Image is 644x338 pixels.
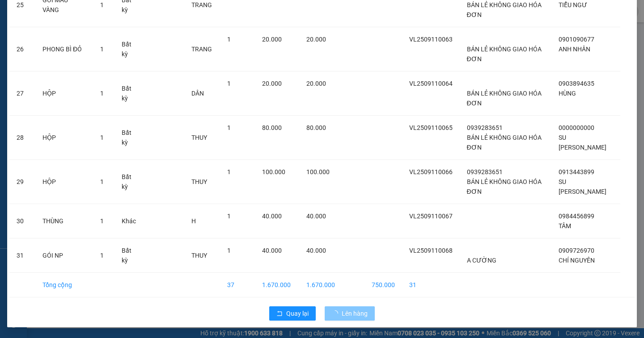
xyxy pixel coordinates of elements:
[114,116,145,160] td: Bất kỳ
[262,80,282,87] span: 20.000
[220,273,255,297] td: 37
[306,213,326,220] span: 40.000
[114,27,145,71] td: Bất kỳ
[559,124,594,131] span: 0000000000
[467,124,503,131] span: 0939283651
[100,252,104,259] span: 1
[409,124,453,131] span: VL2509110065
[559,80,594,87] span: 0903894635
[191,90,204,97] span: DÂN
[227,168,231,175] span: 1
[409,168,453,175] span: VL2509110066
[35,160,93,204] td: HỘP
[9,204,35,238] td: 30
[191,1,212,8] span: TRANG
[364,273,402,297] td: 750.000
[559,222,571,230] span: TÂM
[409,80,453,87] span: VL2509110064
[227,36,231,43] span: 1
[227,80,231,87] span: 1
[467,178,542,195] span: BÁN LẺ KHÔNG GIAO HÓA ĐƠN
[402,273,460,297] td: 31
[262,168,285,175] span: 100.000
[114,71,145,116] td: Bất kỳ
[299,273,342,297] td: 1.670.000
[9,238,35,273] td: 31
[100,46,104,53] span: 1
[269,306,316,321] button: rollbackQuay lại
[559,168,594,175] span: 0913443899
[9,116,35,160] td: 28
[409,213,453,220] span: VL2509110067
[262,247,282,254] span: 40.000
[100,90,104,97] span: 1
[100,134,104,141] span: 1
[114,238,145,273] td: Bất kỳ
[559,213,594,220] span: 0984456899
[227,124,231,131] span: 1
[467,134,542,151] span: BÁN LẺ KHÔNG GIAO HÓA ĐƠN
[286,309,309,318] span: Quay lại
[191,252,207,259] span: THUY
[191,134,207,141] span: THUY
[9,71,35,116] td: 27
[306,247,326,254] span: 40.000
[409,36,453,43] span: VL2509110063
[306,36,326,43] span: 20.000
[35,238,93,273] td: GÓI NP
[559,257,595,264] span: CHÍ NGUYÊN
[191,46,212,53] span: TRANG
[227,213,231,220] span: 1
[9,160,35,204] td: 29
[114,204,145,238] td: Khác
[325,306,375,321] button: Lên hàng
[35,27,93,71] td: PHONG BÌ ĐỎ
[332,310,342,317] span: loading
[276,310,283,317] span: rollback
[262,213,282,220] span: 40.000
[306,168,330,175] span: 100.000
[227,247,231,254] span: 1
[191,217,196,225] span: H
[467,1,542,18] span: BÁN LẺ KHÔNG GIAO HÓA ĐƠN
[306,124,326,131] span: 80.000
[255,273,299,297] td: 1.670.000
[559,36,594,43] span: 0901090677
[467,46,542,63] span: BÁN LẺ KHÔNG GIAO HÓA ĐƠN
[306,80,326,87] span: 20.000
[262,124,282,131] span: 80.000
[100,1,104,8] span: 1
[559,247,594,254] span: 0909726970
[100,217,104,225] span: 1
[559,134,606,151] span: SU [PERSON_NAME]
[35,204,93,238] td: THÙNG
[100,178,104,185] span: 1
[35,71,93,116] td: HỘP
[342,309,368,318] span: Lên hàng
[467,168,503,175] span: 0939283651
[262,36,282,43] span: 20.000
[114,160,145,204] td: Bất kỳ
[559,90,576,97] span: HÙNG
[35,273,93,297] td: Tổng cộng
[467,257,496,264] span: A CƯỜNG
[559,178,606,195] span: SU [PERSON_NAME]
[9,27,35,71] td: 26
[191,178,207,185] span: THUY
[35,116,93,160] td: HỘP
[559,46,590,53] span: ANH NHÂN
[409,247,453,254] span: VL2509110068
[559,1,587,8] span: TIỂU NGƯ
[467,90,542,107] span: BÁN LẺ KHÔNG GIAO HÓA ĐƠN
